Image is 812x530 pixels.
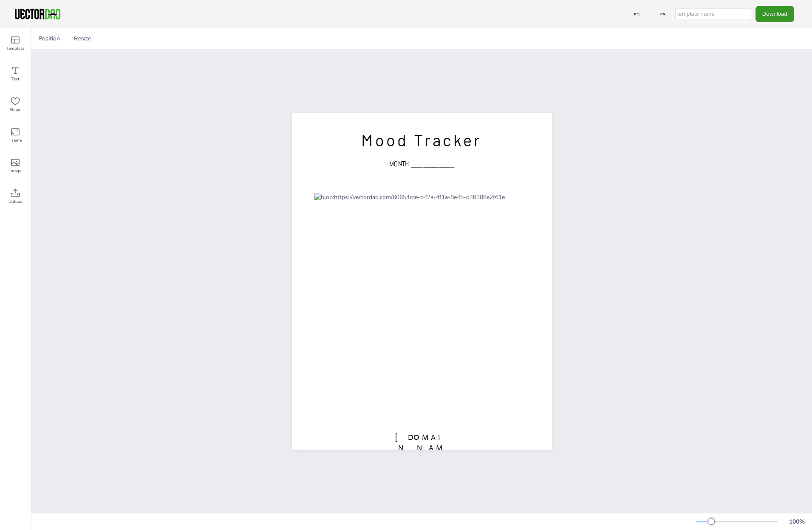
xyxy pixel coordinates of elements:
span: [DOMAIN_NAME] [395,433,448,463]
span: Image [9,168,21,174]
span: MONTH:___________ [389,159,454,168]
img: VectorDad-1.png [14,8,62,20]
div: 100 % [787,518,807,526]
span: Upload [8,198,23,205]
span: Position [37,34,62,43]
span: Frame [9,137,22,144]
span: Text [11,76,20,83]
span: Mood Tracker [361,130,482,150]
input: template name [675,8,751,20]
button: Download [755,6,794,22]
span: Template [6,45,24,52]
span: Shape [9,106,21,113]
button: Resize [71,32,95,46]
